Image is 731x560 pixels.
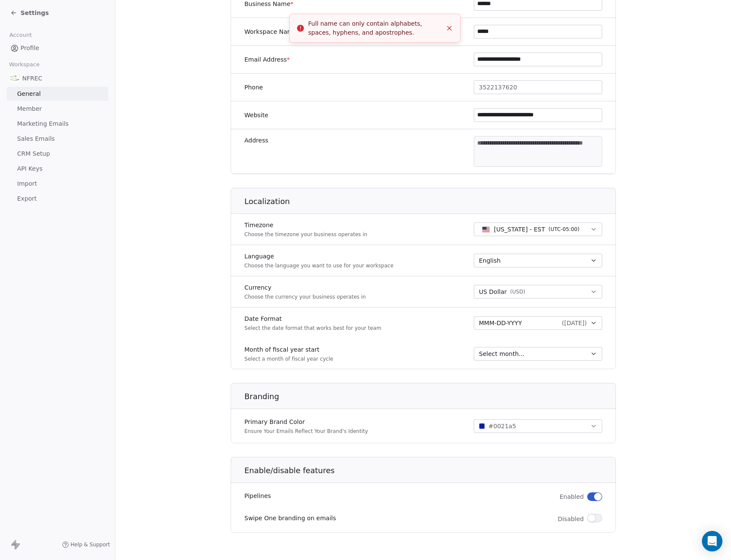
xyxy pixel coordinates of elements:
[244,325,381,332] p: Select the date format that works best for your team
[21,44,39,53] span: Profile
[17,179,37,188] span: Import
[244,418,368,426] label: Primary Brand Color
[17,149,50,158] span: CRM Setup
[559,492,584,501] span: Enabled
[444,23,455,34] button: Close toast
[479,350,524,358] span: Select month...
[6,58,43,71] span: Workspace
[244,293,366,300] p: Choose the currency your business operates in
[244,221,367,229] label: Timezone
[479,287,507,296] span: US Dollar
[244,428,368,435] p: Ensure Your Emails Reflect Your Brand's Identity
[244,465,616,476] h1: Enable/disable features
[562,319,587,327] span: ( [DATE] )
[10,9,49,17] a: Settings
[6,29,36,41] span: Account
[244,492,271,500] label: Pipelines
[244,283,366,292] label: Currency
[71,541,110,548] span: Help & Support
[494,225,545,234] span: [US_STATE] - EST
[17,194,37,203] span: Export
[17,134,55,143] span: Sales Emails
[7,102,108,116] a: Member
[244,314,381,323] label: Date Format
[7,132,108,146] a: Sales Emails
[474,80,602,94] button: 3522137620
[7,41,108,55] a: Profile
[244,514,336,522] label: Swipe One branding on emails
[474,222,602,236] button: [US_STATE] - EST(UTC-05:00)
[17,164,42,173] span: API Keys
[7,162,108,176] a: API Keys
[479,83,517,92] span: 3522137620
[244,356,333,362] p: Select a month of fiscal year cycle
[62,541,110,548] a: Help & Support
[17,119,68,128] span: Marketing Emails
[17,89,41,98] span: General
[510,288,525,295] span: ( USD )
[7,117,108,131] a: Marketing Emails
[244,196,616,207] h1: Localization
[7,192,108,206] a: Export
[549,225,579,233] span: ( UTC-05:00 )
[474,285,602,299] button: US Dollar(USD)
[7,177,108,191] a: Import
[21,9,49,17] span: Settings
[7,147,108,161] a: CRM Setup
[474,419,602,433] button: #0021a5
[244,252,393,261] label: Language
[244,111,268,119] label: Website
[244,83,263,92] label: Phone
[22,74,42,83] span: NFREC
[488,422,516,431] span: #0021a5
[558,515,584,523] span: Disabled
[702,531,722,551] div: Open Intercom Messenger
[244,391,616,402] h1: Branding
[244,27,300,36] label: Workspace Name
[7,87,108,101] a: General
[10,74,19,83] img: favicon%20v1.png
[479,256,501,265] span: English
[479,319,522,327] span: MMM-DD-YYYY
[244,262,393,269] p: Choose the language you want to use for your workspace
[244,231,367,238] p: Choose the timezone your business operates in
[244,345,333,354] label: Month of fiscal year start
[17,104,42,113] span: Member
[308,19,442,37] div: Full name can only contain alphabets, spaces, hyphens, and apostrophes.
[244,55,290,64] label: Email Address
[244,136,268,145] label: Address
